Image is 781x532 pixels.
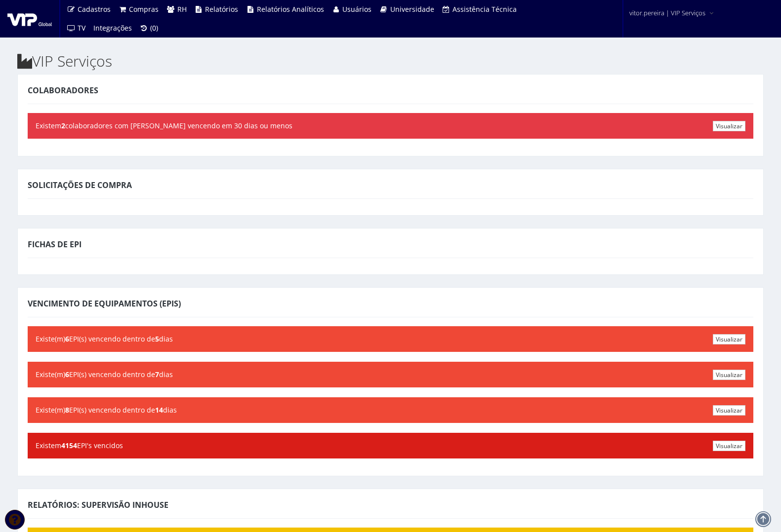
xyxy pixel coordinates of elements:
a: (0) [136,19,163,38]
b: 2 [61,121,65,130]
span: Compras [129,4,159,14]
a: Visualizar [713,334,745,344]
span: Colaboradores [28,85,98,96]
div: Existem colaboradores com [PERSON_NAME] vencendo em 30 dias ou menos [28,113,753,139]
b: 14 [155,405,163,415]
span: Relatórios [205,4,238,14]
span: Cadastros [78,4,111,14]
span: vitor.pereira | VIP Serviços [629,8,705,18]
div: Existe(m) EPI(s) vencendo dentro de dias [28,326,753,352]
b: 8 [65,405,69,415]
b: 6 [65,370,69,379]
div: Existem EPI's vencidos [28,433,753,458]
b: 7 [155,370,159,379]
a: Visualizar [713,441,745,451]
span: Integrações [93,23,132,33]
a: Visualizar [713,370,745,380]
span: Solicitações de Compra [28,180,132,190]
div: Existe(m) EPI(s) vencendo dentro de dias [28,397,753,423]
span: Usuários [342,4,371,14]
span: TV [78,23,85,33]
a: Integrações [89,19,136,38]
span: Relatórios Analíticos [257,4,324,14]
b: 4154 [61,441,77,450]
span: RH [177,4,187,14]
span: Relatórios: Supervisão InHouse [28,499,168,510]
img: logo [7,11,52,26]
b: 5 [155,334,159,343]
span: Vencimento de Equipamentos (EPIs) [28,298,181,309]
h2: VIP Serviços [17,53,764,69]
b: 6 [65,334,69,343]
span: Assistência Técnica [452,4,517,14]
a: TV [63,19,89,38]
span: (0) [150,23,158,33]
a: Visualizar [713,405,745,416]
span: Fichas de EPI [28,239,82,250]
div: Existe(m) EPI(s) vencendo dentro de dias [28,362,753,387]
span: Universidade [390,4,434,14]
a: Visualizar [713,121,745,131]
